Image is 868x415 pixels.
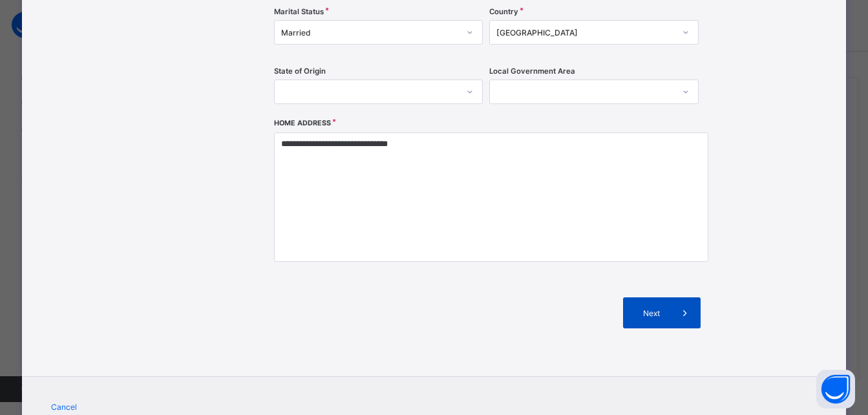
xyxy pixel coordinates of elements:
[489,67,575,76] span: Local Government Area
[816,370,855,409] button: Open asap
[281,28,460,37] div: Married
[496,28,675,37] div: [GEOGRAPHIC_DATA]
[51,402,77,412] span: Cancel
[633,308,670,318] span: Next
[274,67,326,76] span: State of Origin
[274,119,331,127] label: Home Address
[489,7,518,16] span: Country
[274,7,324,16] span: Marital Status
